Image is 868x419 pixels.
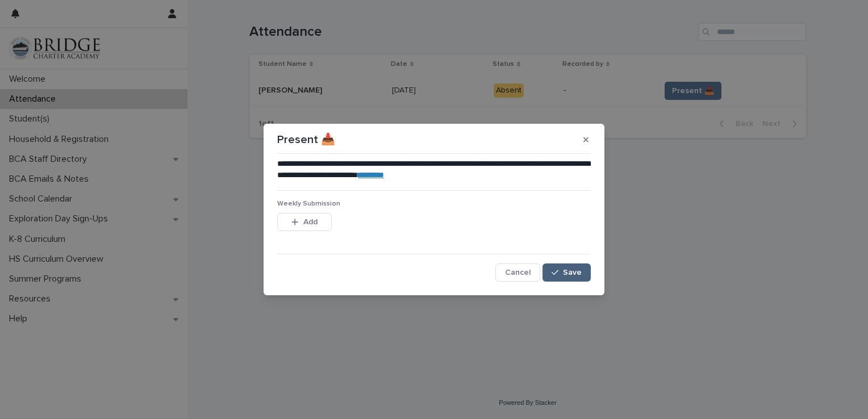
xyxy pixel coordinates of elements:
[303,218,318,226] span: Add
[277,133,335,146] p: Present 📥
[277,200,340,207] span: Weekly Submission
[277,213,332,231] button: Add
[542,263,591,282] button: Save
[563,269,582,276] span: Save
[505,269,531,276] span: Cancel
[495,263,540,282] button: Cancel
